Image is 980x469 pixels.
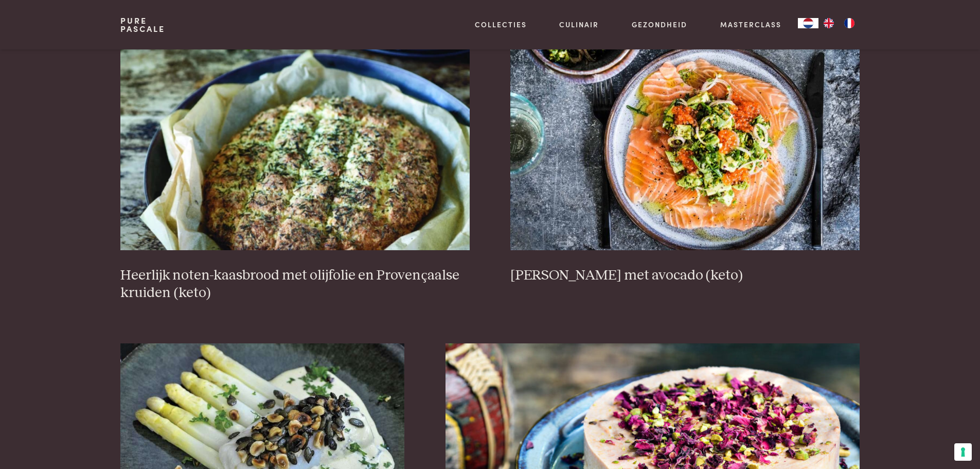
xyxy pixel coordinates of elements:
[120,267,469,302] h3: Heerlijk noten-kaasbrood met olijfolie en Provençaalse kruiden (keto)
[632,19,687,30] a: Gezondheid
[818,18,839,28] a: EN
[559,19,599,30] a: Culinair
[510,44,859,284] a: Rauwe zalm met avocado (keto) [PERSON_NAME] met avocado (keto)
[120,44,469,250] img: Heerlijk noten-kaasbrood met olijfolie en Provençaalse kruiden (keto)
[798,18,818,28] div: Language
[798,18,818,28] a: NL
[720,19,781,30] a: Masterclass
[510,44,859,250] img: Rauwe zalm met avocado (keto)
[475,19,527,30] a: Collecties
[120,44,469,302] a: Heerlijk noten-kaasbrood met olijfolie en Provençaalse kruiden (keto) Heerlijk noten-kaasbrood me...
[510,267,859,285] h3: [PERSON_NAME] met avocado (keto)
[120,16,165,33] a: PurePascale
[818,18,860,28] ul: Language list
[839,18,860,28] a: FR
[798,18,860,28] aside: Language selected: Nederlands
[954,443,972,461] button: Uw voorkeuren voor toestemming voor trackingtechnologieën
